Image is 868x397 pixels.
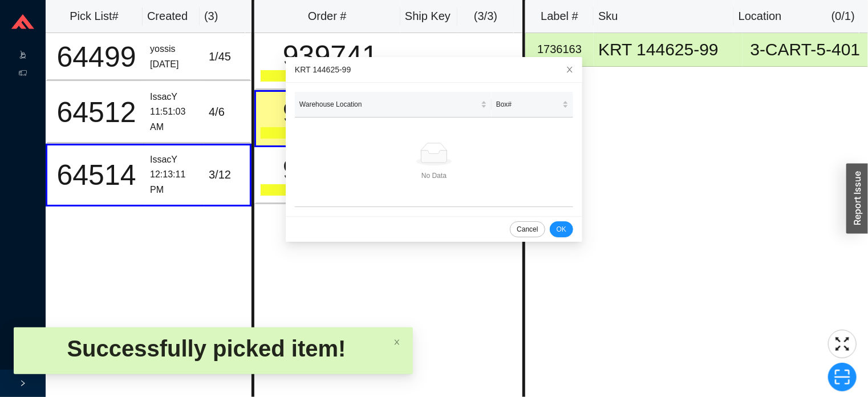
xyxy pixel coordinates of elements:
[23,334,390,363] div: Successfully picked item!
[409,52,459,71] div: 529046
[394,339,400,346] span: close
[550,221,573,237] button: OK
[492,92,573,118] th: Box# sortable
[496,99,560,110] span: Box#
[462,7,510,26] div: ( 3 / 3 )
[828,330,857,358] button: fullscreen
[150,57,200,72] div: [DATE]
[209,47,245,66] div: 1 / 45
[209,103,245,121] div: 4 / 6
[261,99,401,127] div: 939719
[828,363,857,391] button: scan
[598,41,738,58] div: KRT 144625-99
[209,165,245,184] div: 3 / 12
[295,63,573,76] div: KRT 144625-99
[295,92,492,118] th: Warehouse Location sortable
[566,66,574,74] span: close
[150,42,200,57] div: yossis
[747,41,863,58] div: 3-CART-5-401
[150,104,200,135] div: 11:51:03 AM
[829,335,856,353] span: fullscreen
[530,40,589,59] div: 1736163
[557,57,582,82] button: Close
[261,184,401,196] div: Ground
[261,42,401,70] div: 939741
[52,43,141,71] div: 64499
[261,70,401,82] div: Ground
[52,161,141,189] div: 64514
[150,90,200,105] div: IssacY
[739,7,782,26] div: Location
[204,7,241,26] div: ( 3 )
[557,224,566,235] span: OK
[150,167,200,197] div: 12:13:11 PM
[261,127,401,139] div: Ground
[517,224,538,235] span: Cancel
[829,368,856,386] span: scan
[468,52,516,71] div: 1 / 1
[832,7,855,26] div: ( 0 / 1 )
[299,170,569,181] div: No Data
[261,156,401,184] div: 931106
[299,99,478,110] span: Warehouse Location
[510,221,545,237] button: Cancel
[52,98,141,127] div: 64512
[150,152,200,168] div: IssacY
